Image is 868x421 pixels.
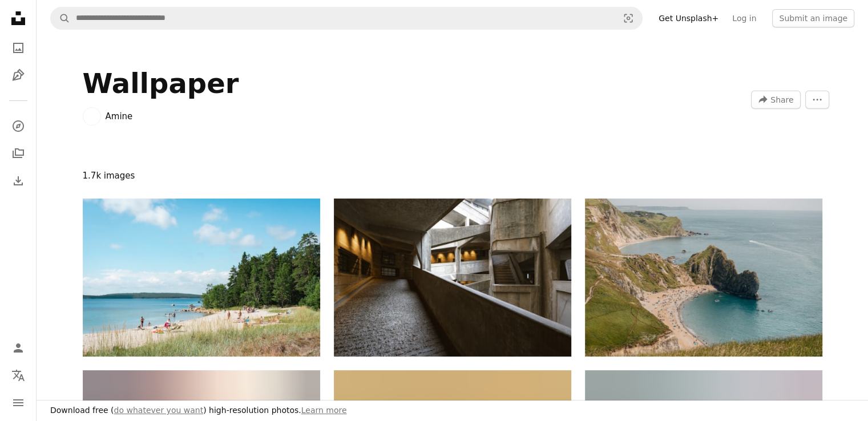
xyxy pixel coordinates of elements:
[7,115,30,137] a: Explore
[334,272,571,282] a: Concrete architecture features a winding ramp and stairs.
[7,7,30,32] a: Home — Unsplash
[652,9,725,27] a: Get Unsplash+
[83,167,135,185] span: 1.7k images
[7,391,30,414] button: Menu
[114,406,204,415] a: do whatever you want
[301,406,347,415] a: Learn more
[7,169,30,192] a: Download History
[7,37,30,59] a: Photos
[7,337,30,359] a: Log in / Sign up
[50,7,643,30] form: Find visuals sitewide
[585,272,822,282] a: A view of a beach with a boat in the water
[725,9,763,27] a: Log in
[805,91,829,109] button: More Actions
[751,91,800,109] button: Share this image
[770,91,793,108] span: Share
[615,7,642,29] button: Visual search
[7,142,30,165] a: Collections
[51,7,70,29] button: Search Unsplash
[334,199,571,357] img: Concrete architecture features a winding ramp and stairs.
[772,9,854,27] button: Submit an image
[50,405,347,416] h3: Download free ( ) high-resolution photos.
[83,199,320,357] img: A group of people on a beach near the water
[83,68,571,98] div: Wallpaper
[585,199,822,357] img: A view of a beach with a boat in the water
[7,64,30,87] a: Illustrations
[7,364,30,387] button: Language
[83,107,101,126] img: Go to Amine's profile
[83,272,320,282] a: A group of people on a beach near the water
[106,111,133,122] a: Amine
